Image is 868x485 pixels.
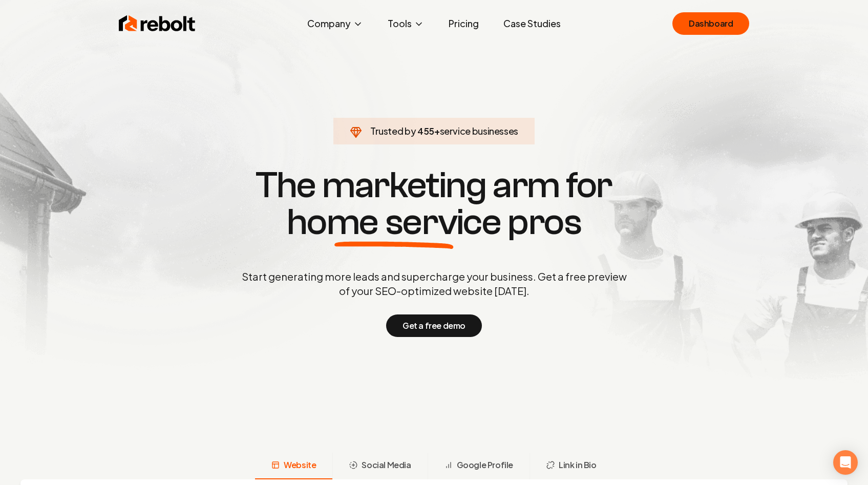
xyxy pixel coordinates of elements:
button: Get a free demo [386,314,482,337]
a: Pricing [440,13,487,34]
span: home service [287,204,501,241]
button: Link in Bio [530,453,613,479]
span: service businesses [440,125,519,137]
button: Tools [379,13,432,34]
span: 455 [417,124,434,138]
a: Dashboard [672,12,749,35]
span: Link in Bio [559,459,597,471]
button: Google Profile [428,453,530,479]
span: Google Profile [457,459,513,471]
h1: The marketing arm for pros [188,167,680,241]
div: Open Intercom Messenger [833,450,858,475]
span: + [434,125,440,137]
span: Website [284,459,316,471]
a: Case Studies [495,13,569,34]
span: Social Media [362,459,411,471]
img: Rebolt Logo [119,13,196,34]
button: Social Media [332,453,427,479]
button: Website [255,453,332,479]
p: Start generating more leads and supercharge your business. Get a free preview of your SEO-optimiz... [240,269,629,298]
span: Trusted by [370,125,416,137]
button: Company [299,13,371,34]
